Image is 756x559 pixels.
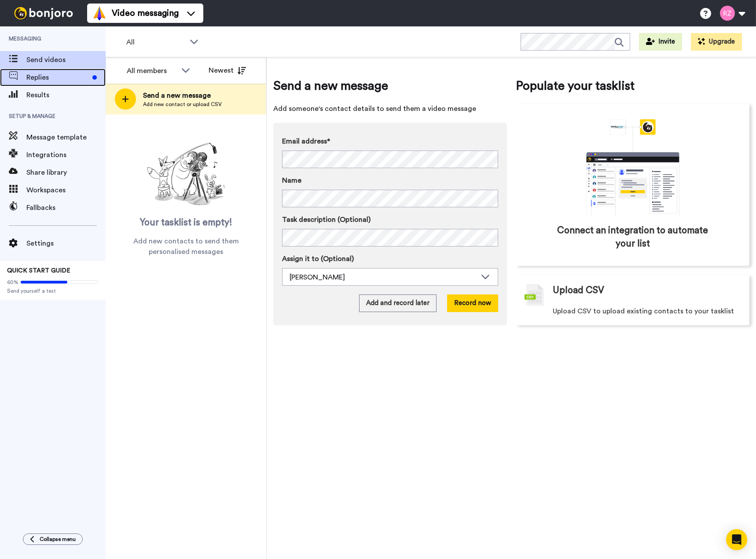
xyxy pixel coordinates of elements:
[26,132,106,143] span: Message template
[202,62,253,79] button: Newest
[26,185,106,195] span: Workspaces
[639,33,682,51] button: Invite
[7,279,18,286] span: 60%
[127,66,177,76] div: All members
[92,6,106,20] img: vm-color.svg
[26,90,106,100] span: Results
[142,139,230,210] img: ready-set-action.png
[11,7,77,19] img: bj-logo-header-white.svg
[525,284,544,306] img: csv-grey.png
[726,529,747,550] div: Open Intercom Messenger
[140,216,232,229] span: Your tasklist is empty!
[553,224,712,250] span: Connect an integration to automate your list
[143,90,222,101] span: Send a new message
[447,294,498,312] button: Record now
[7,268,70,274] span: QUICK START GUIDE
[119,236,253,257] span: Add new contacts to send them personalised messages
[290,272,477,283] div: [PERSON_NAME]
[282,175,301,186] span: Name
[26,202,106,213] span: Fallbacks
[26,72,89,83] span: Replies
[516,77,749,95] span: Populate your tasklist
[143,101,222,108] span: Add new contact or upload CSV
[282,136,498,147] label: Email address*
[282,214,498,225] label: Task description (Optional)
[26,150,106,160] span: Integrations
[273,77,507,95] span: Send a new message
[126,37,185,48] span: All
[553,306,734,316] span: Upload CSV to upload existing contacts to your tasklist
[40,536,76,543] span: Collapse menu
[691,33,742,51] button: Upgrade
[23,533,83,545] button: Collapse menu
[26,55,106,65] span: Send videos
[26,238,106,249] span: Settings
[553,284,604,297] span: Upload CSV
[112,7,179,19] span: Video messaging
[359,294,437,312] button: Add and record later
[273,103,507,114] span: Add someone's contact details to send them a video message
[567,119,699,215] div: animation
[26,167,106,178] span: Share library
[282,254,498,264] label: Assign it to (Optional)
[7,287,99,294] span: Send yourself a test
